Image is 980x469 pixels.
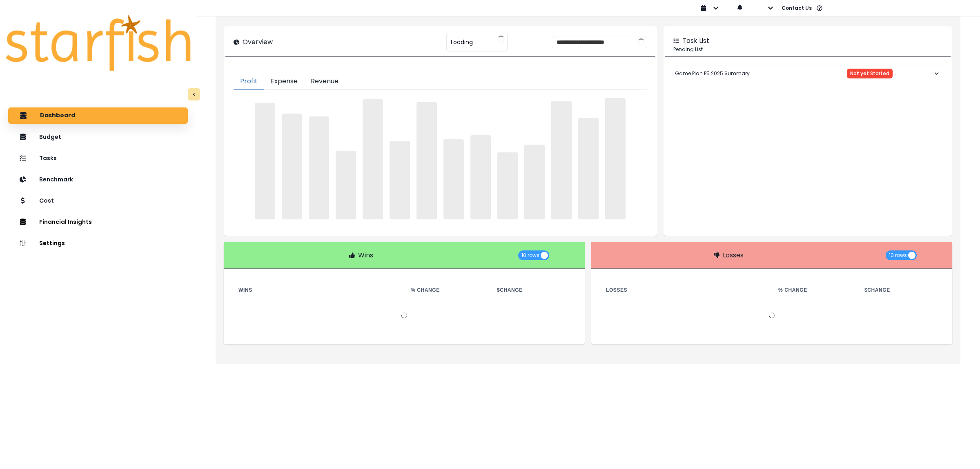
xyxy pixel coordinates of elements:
[673,46,942,53] p: Pending List
[8,171,188,188] button: Benchmark
[889,250,907,260] span: 10 rows
[772,285,858,295] th: % Change
[264,73,304,90] button: Expense
[232,285,404,295] th: Wins
[40,112,75,119] p: Dashboard
[451,33,473,51] span: Loading
[39,197,54,204] p: Cost
[8,150,188,166] button: Tasks
[234,73,264,90] button: Profit
[668,65,947,82] button: Game Plan P5 2025 SummaryNot yet Started
[443,139,464,219] span: ‌
[416,102,437,219] span: ‌
[8,107,188,124] button: Dashboard
[605,98,626,219] span: ‌
[850,71,889,76] span: Not yet Started
[599,285,772,295] th: Losses
[39,134,61,141] p: Budget
[858,285,944,295] th: $ Change
[358,250,373,260] p: Wins
[255,103,275,219] span: ‌
[521,250,539,260] span: 10 rows
[404,285,490,295] th: % Change
[390,141,410,219] span: ‌
[470,135,491,219] span: ‌
[8,235,188,251] button: Settings
[8,214,188,230] button: Financial Insights
[497,152,518,219] span: ‌
[309,116,329,219] span: ‌
[282,114,302,219] span: ‌
[304,73,345,90] button: Revenue
[39,176,73,183] p: Benchmark
[682,36,709,46] p: Task List
[8,129,188,145] button: Budget
[723,250,744,260] p: Losses
[524,145,545,219] span: ‌
[243,37,273,47] p: Overview
[578,118,599,219] span: ‌
[8,192,188,209] button: Cost
[39,155,57,162] p: Tasks
[675,63,750,84] p: Game Plan P5 2025 Summary
[363,99,383,219] span: ‌
[490,285,577,295] th: $ Change
[551,101,572,219] span: ‌
[336,151,356,219] span: ‌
